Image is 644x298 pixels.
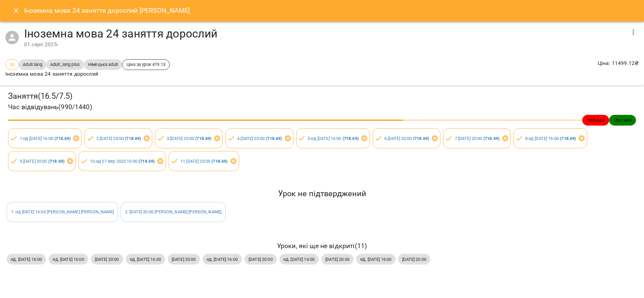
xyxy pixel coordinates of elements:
[24,41,625,49] div: 01 серп 2025 -
[413,136,429,141] b: ( 718.69 )
[167,136,211,141] a: 3.[DATE] 20:00 (718.69)
[308,136,359,141] a: 5.нд [DATE] 16:00 (718.69)
[139,159,155,164] b: ( 718.69 )
[96,136,141,141] a: 2.[DATE] 20:00 (718.69)
[483,136,499,141] b: ( 718.69 )
[49,256,88,263] span: нд, [DATE] 16:00
[7,241,637,251] h6: Уроки, які ще не відкриті ( 11 )
[126,256,165,263] span: нд, [DATE] 16:00
[125,209,221,214] a: 2. [DATE] 20:00 [PERSON_NAME] [PERSON_NAME]
[279,256,319,263] span: нд, [DATE] 16:00
[168,256,200,263] span: [DATE] 20:00
[225,128,293,148] div: 4.[DATE] 20:00 (718.69)
[125,136,141,141] b: ( 718.69 )
[6,61,18,68] span: 24
[211,159,227,164] b: ( 718.69 )
[7,256,46,263] span: нд, [DATE] 16:00
[342,136,359,141] b: ( 718.69 )
[8,151,76,171] div: 9.[DATE] 20:00 (718.69)
[48,159,64,164] b: ( 718.69 )
[155,128,223,148] div: 3.[DATE] 20:00 (718.69)
[203,256,242,263] span: нд, [DATE] 16:00
[356,256,395,263] span: нд, [DATE] 16:00
[122,61,169,68] span: Ціна за урок 479.13
[20,159,64,164] a: 9.[DATE] 20:00 (718.69)
[54,136,70,141] b: ( 718.69 )
[24,5,190,16] h6: Іноземна мова 24 заняття дорослий [PERSON_NAME]
[84,61,122,68] span: Німецька adult
[514,128,587,148] div: 8.нд [DATE] 16:00 (718.69)
[373,128,440,148] div: 6.[DATE] 20:00 (718.69)
[5,70,170,78] p: Іноземна мова 24 заняття дорослий
[180,159,228,164] a: 11.[DATE] 20:00 (718.69)
[7,189,637,199] h5: Урок не підтверджений
[237,136,282,141] a: 4.[DATE] 20:00 (718.69)
[20,136,71,141] a: 1.нд [DATE] 16:00 (718.69)
[266,136,282,141] b: ( 718.69 )
[443,128,511,148] div: 7.[DATE] 20:00 (718.69)
[8,128,82,148] div: 1.нд [DATE] 16:00 (718.69)
[169,151,239,171] div: 11.[DATE] 20:00 (718.69)
[78,151,166,171] div: 10.нд 07 вер 2025 10:00 (718.69)
[8,91,636,101] h3: Заняття ( 16.5 / 7.5 )
[46,61,84,68] span: Adult_lang plus
[525,136,576,141] a: 8.нд [DATE] 16:00 (718.69)
[560,136,576,141] b: ( 718.69 )
[90,159,155,164] a: 10.нд 07 вер 2025 10:00 (718.69)
[598,59,639,67] p: Ціна : 11499.12 ₴
[455,136,499,141] a: 7.[DATE] 20:00 (718.69)
[11,209,114,214] a: 1. нд [DATE] 16:00 [PERSON_NAME] [PERSON_NAME]
[19,61,46,68] span: Adult lang
[398,256,430,263] span: [DATE] 20:00
[195,136,211,141] b: ( 718.69 )
[85,128,152,148] div: 2.[DATE] 20:00 (718.69)
[8,102,636,112] h4: Час відвідувань ( 990 / 1440 )
[91,256,123,263] span: [DATE] 20:00
[8,3,24,19] button: Close
[321,256,354,263] span: [DATE] 20:00
[24,27,625,41] h4: Іноземна мова 24 заняття дорослий
[609,117,636,124] span: 3593.48 ₴
[245,256,277,263] span: [DATE] 20:00
[582,117,609,124] span: 7905.64 ₴
[384,136,429,141] a: 6.[DATE] 20:00 (718.69)
[296,128,370,148] div: 5.нд [DATE] 16:00 (718.69)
